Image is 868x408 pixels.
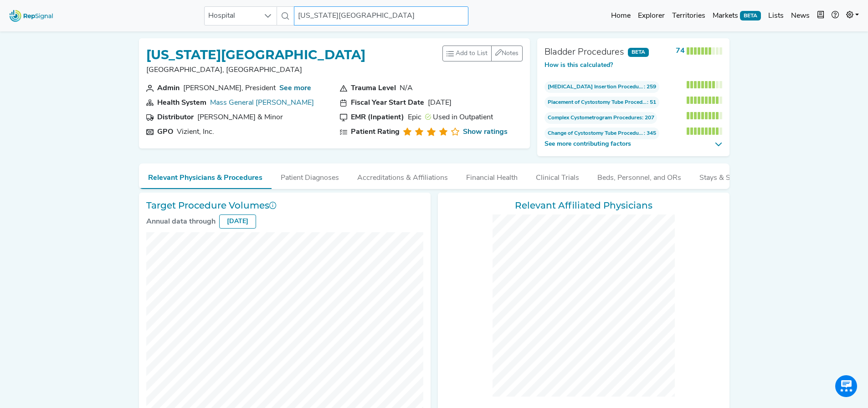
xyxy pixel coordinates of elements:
[527,163,588,188] button: Clinical Trials
[146,47,365,63] h1: [US_STATE][GEOGRAPHIC_DATA]
[157,97,206,108] div: Health System
[219,214,256,229] div: [DATE]
[740,11,761,20] span: BETA
[544,139,711,149] span: See more contributing factors
[445,200,722,211] h3: Relevant Affiliated Physicians
[351,83,396,94] div: Trauma Level
[544,81,659,93] span: : 259
[351,112,404,123] div: EMR (Inpatient)
[400,83,413,94] div: N/A
[348,163,457,188] button: Accreditations & Affiliations
[813,7,828,25] button: Intel Book
[442,46,492,61] button: Add to List
[279,85,311,92] a: See more
[139,163,272,189] button: Relevant Physicians & Procedures
[544,97,659,108] span: : 51
[210,99,314,107] a: Mass General [PERSON_NAME]
[183,83,276,94] div: David Brown, President
[157,127,173,138] div: GPO
[351,127,400,138] div: Patient Rating
[146,216,216,227] div: Annual data through
[146,65,365,76] p: [GEOGRAPHIC_DATA], [GEOGRAPHIC_DATA]
[544,61,613,70] button: How is this calculated?
[294,6,468,25] input: Search a hospital
[457,163,527,188] button: Financial Health
[502,50,519,57] span: Notes
[146,200,423,211] h3: Target Procedure Volumes
[607,7,634,25] a: Home
[272,163,348,188] button: Patient Diagnoses
[544,127,659,139] span: : 345
[157,112,194,123] div: Distributor
[428,97,452,108] div: [DATE]
[544,112,657,124] span: : 207
[634,7,668,25] a: Explorer
[544,139,722,149] button: See more contributing factors
[548,114,642,122] span: Complex Cystometrogram Procedures
[183,83,276,94] div: [PERSON_NAME], President
[676,47,685,55] strong: 74
[157,83,180,94] div: Admin
[408,112,421,123] div: Epic
[765,7,787,25] a: Lists
[197,112,283,123] div: Owens & Minor
[544,46,624,59] div: Bladder Procedures
[548,98,647,107] span: Placement of Cystostomy Tube Procedures
[425,112,493,123] div: Used in Outpatient
[588,163,690,188] button: Beds, Personnel, and ORs
[456,49,488,58] span: Add to List
[548,83,644,91] span: [MEDICAL_DATA] Insertion Procedures
[548,129,644,138] span: Change of Cystostomy Tube Procedures
[787,7,813,25] a: News
[351,97,424,108] div: Fiscal Year Start Date
[628,48,649,57] span: BETA
[491,46,523,61] button: Notes
[463,127,508,138] a: Show ratings
[690,163,762,188] button: Stays & Services
[205,7,259,25] span: Hospital
[210,97,314,108] div: Mass General Brigham
[709,7,765,25] a: MarketsBETA
[668,7,709,25] a: Territories
[442,46,523,61] div: toolbar
[177,127,214,138] div: Vizient, Inc.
